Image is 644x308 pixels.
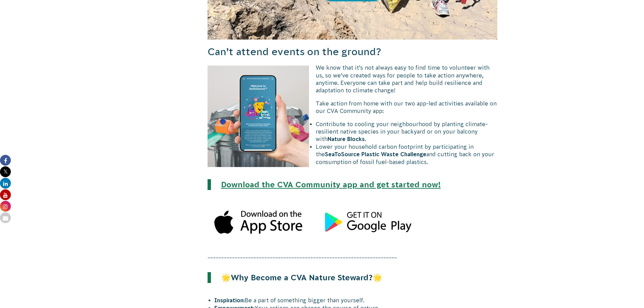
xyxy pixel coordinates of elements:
[221,180,441,189] a: Download the CVA Community app and get started now!
[208,45,498,59] h3: Can’t attend events on the ground?
[214,297,245,303] strong: Inspiration:
[214,297,498,304] li: Be a part of something bigger than yourself.
[231,273,331,282] strong: Why Become a CVA Natur
[331,273,373,282] strong: e Steward?
[214,120,498,143] li: Contribute to cooling your neighbourhood by planting climate-resilient native species in your bac...
[208,251,498,259] p: ______________________________________________________________________
[208,64,498,94] p: We know that it’s not always easy to find time to volunteer with us, so we’ve created ways for pe...
[211,272,454,283] p: 🌟 🌟
[208,100,498,115] p: Take action from home with our two app-led activities available on our CVA Community app:
[325,151,426,157] strong: SeaToSource Plastic Waste Challenge
[214,143,498,166] li: Lower your household carbon footprint by participating in the and cutting back on your consumptio...
[328,136,365,142] strong: Nature Blocks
